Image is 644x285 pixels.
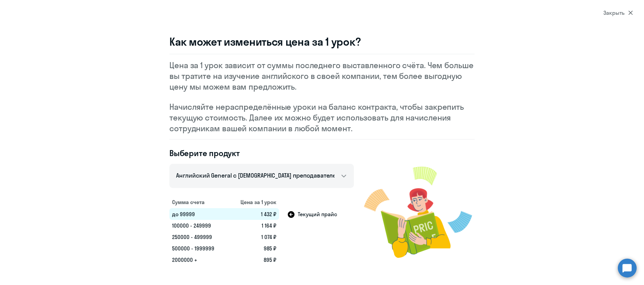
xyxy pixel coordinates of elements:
[169,148,354,158] h4: Выберите продукт
[279,208,354,220] td: Текущий прайс
[169,101,475,134] p: Начисляйте нераспределённые уроки на баланс контракта, чтобы закрепить текущую стоимость. Далее и...
[603,9,633,17] div: Закрыть
[228,231,279,243] td: 1 074 ₽
[228,196,279,208] th: Цена за 1 урок
[169,243,228,254] td: 500000 - 1999999
[228,208,279,220] td: 1 432 ₽
[228,243,279,254] td: 985 ₽
[364,158,475,266] img: modal-image.png
[169,208,228,220] td: до 99999
[169,60,475,92] p: Цена за 1 урок зависит от суммы последнего выставленного счёта. Чем больше вы тратите на изучение...
[228,254,279,266] td: 895 ₽
[169,196,228,208] th: Сумма счета
[169,220,228,231] td: 100000 - 249999
[169,35,475,48] h3: Как может измениться цена за 1 урок?
[169,254,228,266] td: 2000000 +
[169,231,228,243] td: 250000 - 499999
[228,220,279,231] td: 1 164 ₽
